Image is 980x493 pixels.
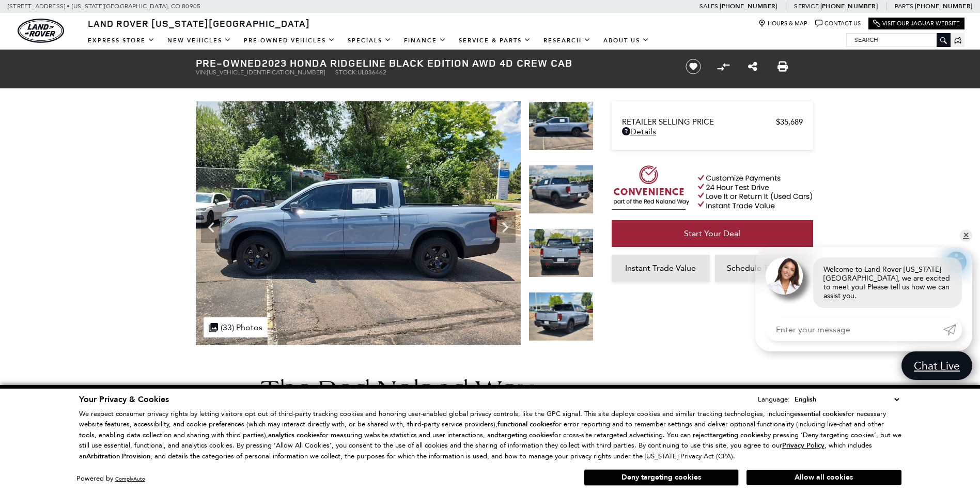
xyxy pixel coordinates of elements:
[612,255,710,282] a: Instant Trade Value
[746,470,901,485] button: Allow all cookies
[710,430,764,440] strong: targeting cookies
[720,2,777,10] a: [PHONE_NUMBER]
[341,32,398,50] a: Specials
[597,32,656,50] a: About Us
[204,317,268,337] div: (33) Photos
[196,57,668,69] h1: 2023 Honda Ridgeline Black Edition AWD 4D Crew Cab
[528,228,594,278] img: Used 2023 Pacific Pewter Metallic Honda Black Edition image 12
[622,117,776,127] span: Retailer Selling Price
[943,318,962,341] a: Submit
[777,60,788,73] a: Print this Pre-Owned 2023 Honda Ridgeline Black Edition AWD 4D Crew Cab
[715,255,813,282] a: Schedule Test Drive
[622,117,803,127] a: Retailer Selling Price $35,689
[776,117,803,127] span: $35,689
[766,257,803,295] img: Agent profile photo
[238,32,341,50] a: Pre-Owned Vehicles
[901,351,972,380] a: Chat Live
[201,212,222,243] div: Previous
[794,409,846,419] strong: essential cookies
[499,430,552,440] strong: targeting cookies
[625,263,696,273] span: Instant Trade Value
[682,58,705,75] button: Save vehicle
[268,430,320,440] strong: analytics cookies
[815,20,861,27] a: Contact Us
[758,396,790,403] div: Language:
[820,2,878,10] a: [PHONE_NUMBER]
[497,420,553,429] strong: functional cookies
[895,3,913,10] span: Parts
[847,34,950,46] input: Search
[748,60,757,73] a: Share this Pre-Owned 2023 Honda Ridgeline Black Edition AWD 4D Crew Cab
[528,101,594,150] img: Used 2023 Pacific Pewter Metallic Honda Black Edition image 10
[196,101,521,345] img: Used 2023 Pacific Pewter Metallic Honda Black Edition image 10
[794,3,818,10] span: Service
[792,394,901,405] select: Language Select
[357,69,386,76] span: UL036462
[528,292,594,341] img: Used 2023 Pacific Pewter Metallic Honda Black Edition image 13
[495,212,516,243] div: Next
[88,17,310,29] span: Land Rover [US_STATE][GEOGRAPHIC_DATA]
[782,441,825,450] u: Privacy Policy
[537,32,597,50] a: Research
[79,394,169,405] span: Your Privacy & Cookies
[82,32,656,50] nav: Main Navigation
[715,59,731,74] button: Compare Vehicle
[766,318,943,341] input: Enter your message
[622,127,803,136] a: Details
[196,56,262,70] strong: Pre-Owned
[161,32,238,50] a: New Vehicles
[813,257,962,308] div: Welcome to Land Rover [US_STATE][GEOGRAPHIC_DATA], we are excited to meet you! Please tell us how...
[453,32,537,50] a: Service & Parts
[584,469,739,486] button: Deny targeting cookies
[915,2,972,10] a: [PHONE_NUMBER]
[398,32,453,50] a: Finance
[79,409,901,462] p: We respect consumer privacy rights by letting visitors opt out of third-party tracking cookies an...
[612,220,813,247] a: Start Your Deal
[18,19,64,43] img: Land Rover
[528,165,594,214] img: Used 2023 Pacific Pewter Metallic Honda Black Edition image 11
[727,263,801,273] span: Schedule Test Drive
[76,475,145,482] div: Powered by
[699,3,718,10] span: Sales
[909,359,965,373] span: Chat Live
[8,3,200,10] a: [STREET_ADDRESS] • [US_STATE][GEOGRAPHIC_DATA], CO 80905
[684,228,740,238] span: Start Your Deal
[207,69,325,76] span: [US_VEHICLE_IDENTIFICATION_NUMBER]
[335,69,357,76] span: Stock:
[115,475,145,482] a: ComplyAuto
[18,19,64,43] a: land-rover
[758,20,807,27] a: Hours & Map
[82,32,161,50] a: EXPRESS STORE
[196,69,207,76] span: VIN:
[873,20,960,27] a: Visit Our Jaguar Website
[86,452,150,461] strong: Arbitration Provision
[82,17,316,29] a: Land Rover [US_STATE][GEOGRAPHIC_DATA]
